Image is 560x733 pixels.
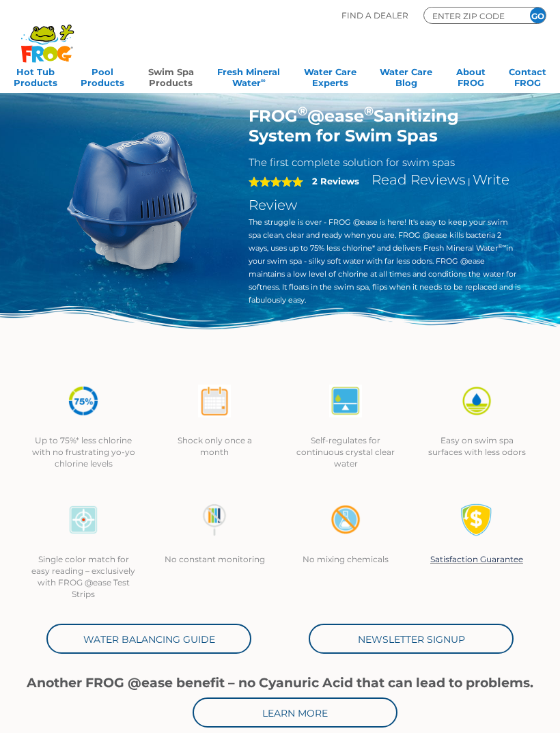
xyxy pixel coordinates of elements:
a: Hot TubProducts [14,62,57,89]
p: Shock only once a month [163,434,266,458]
img: no-constant-monitoring1 [198,503,231,536]
sup: ® [298,104,307,119]
a: ContactFROG [509,62,546,89]
p: The struggle is over - FROG @ease is here! It's easy to keep your swim spa clean, clear and ready... [249,216,522,307]
img: atease-icon-shock-once [198,385,231,417]
img: icon-atease-75percent-less [67,385,100,417]
a: Newsletter Signup [309,624,514,654]
span: | [468,176,471,186]
p: Find A Dealer [341,7,408,24]
a: Read Reviews [372,171,466,188]
h1: Another FROG @ease benefit – no Cyanuric Acid that can lead to problems. [18,676,542,691]
img: atease-icon-self-regulates [329,385,362,417]
img: Frog Products Logo [14,7,81,63]
a: PoolProducts [81,62,124,89]
span: 5 [249,176,303,187]
p: Self-regulates for continuous crystal clear water [294,434,397,469]
a: Water CareExperts [304,62,356,89]
img: icon-atease-easy-on [460,385,493,417]
sup: ∞ [261,77,266,84]
a: AboutFROG [456,62,486,89]
img: icon-atease-color-match [67,503,100,536]
a: Water CareBlog [380,62,432,89]
a: Water Balancing Guide [46,624,251,654]
sup: ®∞ [498,243,507,249]
a: Fresh MineralWater∞ [217,62,280,89]
img: no-mixing1 [329,503,362,536]
img: ss-@ease-hero.png [38,106,228,296]
sup: ® [364,104,374,119]
a: Learn More [193,697,397,728]
h2: The first complete solution for swim spas [249,156,522,169]
p: No constant monitoring [163,553,266,565]
p: Easy on swim spa surfaces with less odors [425,434,529,458]
p: Single color match for easy reading – exclusively with FROG @ease Test Strips [31,553,135,600]
a: Satisfaction Guarantee [430,554,523,564]
h1: FROG @ease Sanitizing System for Swim Spas [249,106,522,146]
img: Satisfaction Guarantee Icon [460,503,493,536]
p: No mixing chemicals [294,553,397,565]
p: Up to 75%* less chlorine with no frustrating yo-yo chlorine levels [31,434,135,469]
a: Swim SpaProducts [148,62,194,89]
input: GO [530,8,546,23]
strong: 2 Reviews [312,176,359,186]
